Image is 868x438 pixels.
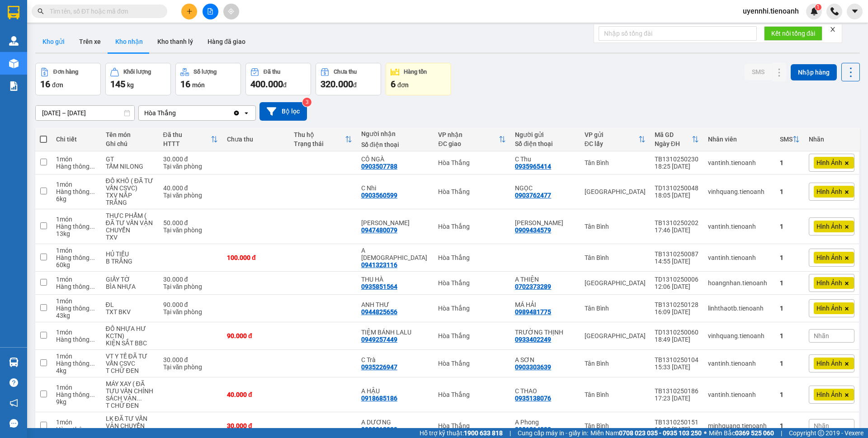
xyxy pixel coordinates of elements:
div: Tân Bình [585,391,646,398]
div: TB1310250230 [655,155,699,163]
div: 0702373289 [515,283,551,290]
div: 30.000 đ [163,155,218,163]
div: vantinh.tienoanh [708,391,771,398]
div: TẤM NILONG [106,163,154,170]
span: uyennhi.tienoanh [736,5,806,17]
svg: Clear value [233,109,240,117]
div: GT [106,155,154,163]
div: Chi tiết [56,136,96,143]
span: Kết nối tổng đài [771,28,815,38]
div: Hàng thông thường [56,336,96,343]
span: notification [9,399,18,407]
div: 0903560599 [361,192,397,199]
div: Hòa Thắng [144,108,176,118]
div: 1 [780,305,800,312]
div: A Phong [515,419,575,426]
div: BÌA NHỰA [106,283,154,290]
div: A SƠN [515,356,575,363]
div: Nhân viên [708,136,771,143]
div: Chú Hùng [515,219,575,226]
div: ĐỒ NHỰA HƯ KCTN) [106,325,154,339]
div: [GEOGRAPHIC_DATA] [585,188,646,195]
div: 9 kg [56,398,96,405]
div: VP nhận [438,131,499,138]
div: Số điện thoại [361,141,429,148]
span: ... [90,188,95,195]
button: Hàng tồn6đơn [386,63,451,95]
img: logo-vxr [8,6,19,19]
div: 0903507788 [361,163,397,170]
div: 0935138076 [515,395,551,402]
div: 0933402249 [515,336,551,343]
div: TB1310250151 [655,419,699,426]
input: Selected Hòa Thắng. [177,108,178,118]
div: linhthaotb.tienoanh [708,305,771,312]
div: 1 món [56,155,96,163]
div: vantinh.tienoanh [708,254,771,261]
span: search [38,8,44,14]
div: 0888013339 [361,426,397,433]
div: Hàng thông thường [56,426,96,433]
div: 30.000 đ [163,356,218,363]
div: 0918685186 [361,395,397,402]
span: Hỗ trợ kỹ thuật: [420,428,503,438]
div: 0935226947 [361,363,397,371]
div: 1 món [56,181,96,188]
div: SMS [780,136,793,143]
div: 1 món [56,297,96,305]
strong: Nhận: [19,55,120,104]
div: TB1310250104 [655,356,699,363]
div: TB1310250202 [655,219,699,226]
div: Đã thu [264,69,280,75]
button: file-add [203,4,218,19]
span: uyennhi.tienoanh - In: [50,34,111,50]
div: TD1310250006 [655,276,699,283]
span: ... [90,360,95,367]
div: minhquang.tienoanh [708,422,771,429]
button: Kho thanh lý [150,31,200,52]
div: Khối lượng [123,69,151,75]
div: B TRẮNG [106,258,154,265]
div: Chưa thu [334,69,357,75]
div: 90.000 đ [227,332,285,339]
div: A Tịnh [361,247,429,261]
div: TIỆM BÁNH LALU [361,329,429,336]
span: HT1410250002 - [50,26,111,50]
div: ĐỒ KHÔ ( ĐÃ TƯ VẤN CSVC) [106,177,154,192]
div: 0941323116 [361,261,397,268]
div: TB1310250186 [655,387,699,395]
span: Miền Bắc [709,428,774,438]
div: Tân Bình [585,305,646,312]
div: TRƯỜNG THỊNH [515,329,575,336]
div: Hòa Thắng [438,159,506,166]
div: [GEOGRAPHIC_DATA] [585,332,646,339]
div: TXV [106,234,154,241]
div: Tại văn phòng [163,308,218,316]
div: [GEOGRAPHIC_DATA] [585,279,646,287]
div: A HẬU [361,387,429,395]
div: Nhãn [809,136,854,143]
span: aim [228,8,234,14]
div: 1 [780,159,800,166]
span: ⚪️ [704,431,707,435]
span: Hình Ảnh [816,279,842,287]
div: Tại văn phòng [163,192,218,199]
div: 15:33 [DATE] [655,363,699,371]
div: Hòa Thắng [438,332,506,339]
div: 60 kg [56,261,96,268]
span: | [509,428,511,438]
button: Kết nối tổng đài [764,26,822,41]
div: Tân Bình [585,159,646,166]
span: ... [90,283,95,290]
div: vinhquang.tienoanh [708,332,771,339]
div: 43 kg [56,312,96,319]
div: 1 [780,223,800,230]
div: Thu hộ [294,131,344,138]
span: Hình Ảnh [816,222,842,231]
div: 30.000 đ [163,276,218,283]
span: Hòa Thắng [66,5,108,14]
div: C TRINH [361,219,429,226]
span: 1 [816,4,820,10]
div: TXT BKV [106,308,154,316]
div: TD1310250060 [655,329,699,336]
